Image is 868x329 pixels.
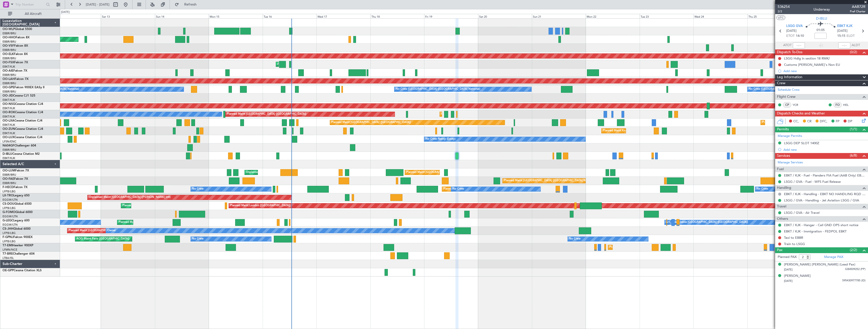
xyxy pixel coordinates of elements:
[101,14,155,18] div: Sat 13
[777,74,802,80] span: Leg Information
[784,141,819,145] div: LSGG DEP SLOT 1400Z
[3,36,30,39] a: OO-HHOFalcon 8X
[3,81,16,85] a: EBBR/BRU
[227,110,306,118] div: Planned Maint [GEOGRAPHIC_DATA] ([GEOGRAPHIC_DATA])
[777,216,788,222] span: Others
[3,153,12,156] span: D-IBLU
[777,80,785,86] span: Crew
[3,103,43,106] a: OO-NSGCessna Citation CJ4
[3,244,12,247] span: T7-EMI
[850,4,865,9] span: AAB72R
[209,14,262,18] div: Mon 15
[532,14,586,18] div: Sun 21
[3,227,31,230] a: CS-JHHGlobal 6000
[3,128,43,131] a: OO-ZUNCessna Citation CJ4
[783,43,792,48] span: ATOT
[3,103,15,106] span: OO-NSG
[3,169,15,172] span: OO-LUM
[784,211,820,215] a: LSGG / GVA - Air Travel
[3,32,16,35] a: EBBR/BRU
[61,10,70,14] div: [DATE]
[230,202,290,210] div: Planned Maint London ([GEOGRAPHIC_DATA])
[786,34,795,39] span: ETOT
[3,177,28,181] a: OO-FAEFalcon 7X
[569,235,581,243] div: No Crew
[777,204,786,210] span: Travel
[3,198,18,202] a: EGGW/LTN
[783,69,865,73] div: Add new
[3,269,14,272] span: OE-GPP
[425,135,455,143] div: No Crew Nancy (Essey)
[793,42,805,48] input: --:--
[3,236,33,239] a: F-GPNJFalcon 900EX
[852,43,860,48] span: ALDT
[777,153,790,159] span: Services
[441,110,500,118] div: Planned Maint Kortrijk-[GEOGRAPHIC_DATA]
[3,169,29,172] a: OO-LUMFalcon 7X
[180,3,201,6] span: Refresh
[3,40,16,44] a: EBBR/BRU
[452,185,464,193] div: No Crew
[3,78,29,81] a: OO-LAHFalcon 7X
[3,73,16,77] a: EBBR/BRU
[3,190,16,193] a: LFPB/LBG
[783,147,865,152] div: Add new
[3,86,14,89] span: OO-GPE
[784,198,859,202] a: LSGG / GVA - Handling - Jet Aviation LSGG / GVA
[777,94,796,100] span: Flight Crew
[3,219,30,222] a: G-LEGCLegacy 600
[3,69,27,72] a: OO-AIEFalcon 7X
[850,153,857,158] span: (6/8)
[747,14,801,18] div: Thu 25
[47,14,101,18] div: Fri 12
[777,185,791,191] span: Handling
[3,206,16,210] a: LFPB/LBG
[119,219,198,226] div: Planned Maint [GEOGRAPHIC_DATA] ([GEOGRAPHIC_DATA])
[3,240,16,243] a: LFPB/LBG
[3,98,15,102] a: EBKT/KJK
[693,14,747,18] div: Wed 24
[3,94,13,97] span: OO-JID
[749,85,833,93] div: No Crew [GEOGRAPHIC_DATA] ([GEOGRAPHIC_DATA] National)
[316,14,370,18] div: Wed 17
[370,14,424,18] div: Thu 18
[776,15,785,20] button: UTC
[3,140,16,143] a: LFSN/ENC
[15,1,44,8] input: Trip Number
[3,177,14,181] span: OO-FAE
[850,127,857,132] span: (1/1)
[778,4,790,9] span: 536254
[777,49,802,55] span: Dispatch To-Dos
[833,102,842,108] div: FO
[3,28,32,31] a: OO-WLPGlobal 5500
[3,48,16,52] a: EBBR/BRU
[107,227,116,234] div: Owner
[13,12,53,16] span: All Aircraft
[778,255,797,260] label: Planned PAX
[3,252,13,255] span: T7-BRE
[277,61,332,68] div: AOG Maint Kortrijk-[GEOGRAPHIC_DATA]
[3,244,33,247] a: T7-EMIHawker 900XP
[793,119,799,124] span: CC,
[3,156,15,160] a: EBKT/KJK
[478,14,532,18] div: Sat 20
[837,34,845,39] span: 15:15
[836,119,839,124] span: FP
[3,252,35,255] a: T7-BREChallenger 604
[778,160,803,165] a: Manage Services
[396,85,480,93] div: No Crew [GEOGRAPHIC_DATA] ([GEOGRAPHIC_DATA] National)
[3,44,28,47] a: OO-VSFFalcon 8X
[666,219,748,226] div: A/C Unavailable [GEOGRAPHIC_DATA] ([GEOGRAPHIC_DATA])
[807,119,811,124] span: CR
[784,242,805,246] a: Train to LSGG
[3,44,14,47] span: OO-VSF
[76,235,129,243] div: AOG Maint Paris ([GEOGRAPHIC_DATA])
[3,136,42,139] a: OO-LUXCessna Citation CJ4
[246,169,341,176] div: Unplanned Maint [GEOGRAPHIC_DATA] ([GEOGRAPHIC_DATA] National)
[3,28,15,31] span: OO-WLP
[443,185,523,193] div: Planned Maint [GEOGRAPHIC_DATA] ([GEOGRAPHIC_DATA])
[3,194,13,197] span: LX-TRO
[850,9,865,14] span: Pref Charter
[3,56,16,60] a: EBBR/BRU
[69,227,148,234] div: Planned Maint [GEOGRAPHIC_DATA] ([GEOGRAPHIC_DATA])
